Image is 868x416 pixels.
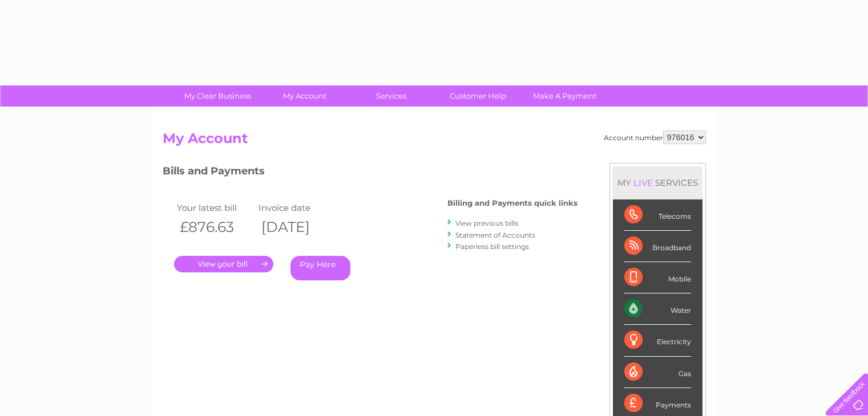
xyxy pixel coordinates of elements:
[631,177,655,188] div: LIVE
[174,215,256,239] th: £876.63
[624,231,691,262] div: Broadband
[171,85,265,107] a: My Clear Business
[624,199,691,231] div: Telecoms
[624,325,691,356] div: Electricity
[447,199,578,207] h4: Billing and Payments quick links
[256,200,338,215] td: Invoice date
[455,231,535,239] a: Statement of Accounts
[431,85,525,107] a: Customer Help
[163,163,578,183] h3: Bills and Payments
[290,256,350,280] a: Pay Here
[613,166,703,199] div: MY SERVICES
[624,262,691,293] div: Mobile
[518,85,612,107] a: Make A Payment
[163,130,706,152] h2: My Account
[174,200,256,215] td: Your latest bill
[624,357,691,388] div: Gas
[455,219,518,227] a: View previous bills
[257,85,352,107] a: My Account
[455,242,529,251] a: Paperless bill settings
[344,85,438,107] a: Services
[604,130,706,144] div: Account number
[256,215,338,239] th: [DATE]
[624,293,691,325] div: Water
[174,256,273,272] a: .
